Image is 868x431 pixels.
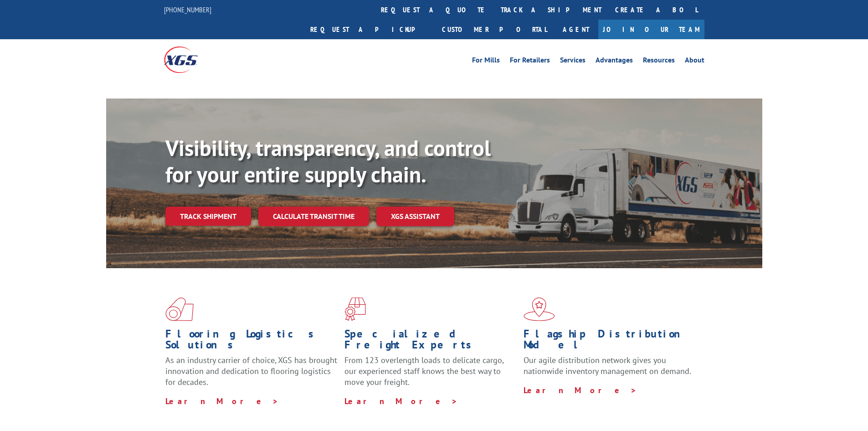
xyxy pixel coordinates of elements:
b: Visibility, transparency, and control for your entire supply chain. [165,134,491,188]
a: Advantages [596,57,633,67]
img: xgs-icon-focused-on-flooring-red [344,297,366,321]
a: [PHONE_NUMBER] [164,5,211,14]
h1: Specialized Freight Experts [344,328,517,355]
a: Track shipment [165,207,251,226]
a: Learn More > [165,396,279,406]
a: XGS ASSISTANT [376,207,454,226]
a: About [685,57,704,67]
a: Calculate transit time [258,207,369,226]
a: Learn More > [344,396,458,406]
a: For Retailers [510,57,550,67]
span: Our agile distribution network gives you nationwide inventory management on demand. [524,355,691,376]
img: xgs-icon-flagship-distribution-model-red [524,297,555,321]
p: From 123 overlength loads to delicate cargo, our experienced staff knows the best way to move you... [344,355,517,395]
span: As an industry carrier of choice, XGS has brought innovation and dedication to flooring logistics... [165,355,337,387]
a: Join Our Team [598,20,704,39]
img: xgs-icon-total-supply-chain-intelligence-red [165,297,194,321]
h1: Flooring Logistics Solutions [165,328,338,355]
a: Customer Portal [435,20,554,39]
a: Resources [643,57,675,67]
a: Services [560,57,586,67]
a: Agent [554,20,598,39]
a: For Mills [472,57,500,67]
h1: Flagship Distribution Model [524,328,696,355]
a: Learn More > [524,385,637,395]
a: Request a pickup [303,20,435,39]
